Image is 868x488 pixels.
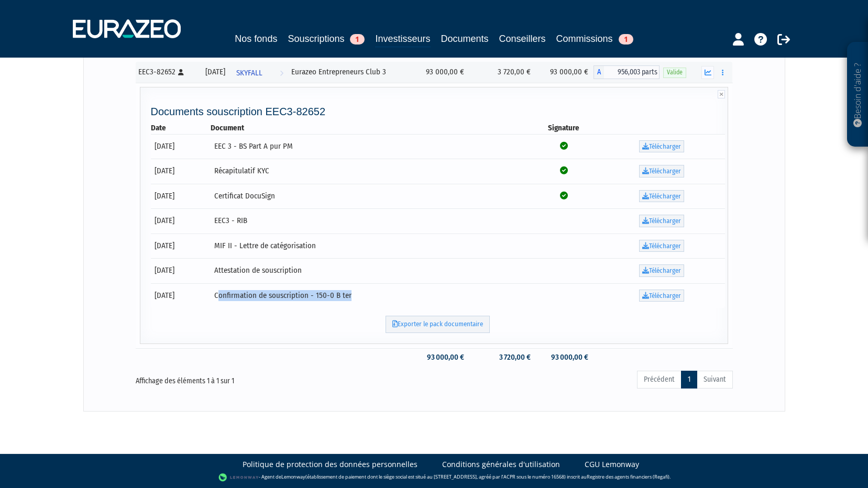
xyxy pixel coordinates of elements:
[639,240,684,252] a: Télécharger
[619,34,633,45] span: 1
[639,290,684,302] a: Télécharger
[211,159,529,184] td: Récapitulatif KYC
[386,316,490,333] a: Exporter le pack documentaire
[151,159,211,184] td: [DATE]
[469,348,536,367] td: 3 720,00 €
[211,208,529,234] td: EEC3 - RIB
[587,474,669,481] a: Registre des agents financiers (Regafi)
[151,123,211,134] th: Date
[235,31,277,46] a: Nos fonds
[499,31,546,46] a: Conseillers
[663,68,686,77] span: Valide
[232,62,288,83] a: SKYFALL
[594,65,604,79] span: A
[211,258,529,283] td: Attestation de souscription
[639,215,684,227] a: Télécharger
[529,123,598,134] th: Signature
[211,283,529,308] td: Confirmation de souscription - 150-0 B ter
[151,283,211,308] td: [DATE]
[151,184,211,209] td: [DATE]
[211,184,529,209] td: Certificat DocuSign
[585,459,639,470] a: CGU Lemonway
[151,208,211,234] td: [DATE]
[138,66,195,77] div: EEC3-82652
[412,62,470,83] td: 93 000,00 €
[594,65,660,79] div: A - Eurazeo Entrepreneurs Club 3
[556,31,633,46] a: Commissions1
[536,62,594,83] td: 93 000,00 €
[639,264,684,277] a: Télécharger
[412,348,470,367] td: 93 000,00 €
[211,123,529,134] th: Document
[151,106,726,117] h4: Documents souscription EEC3-82652
[350,34,365,45] span: 1
[288,31,365,46] a: Souscriptions1
[639,190,684,203] a: Télécharger
[442,459,560,470] a: Conditions générales d'utilisation
[441,31,489,46] a: Documents
[151,134,211,159] td: [DATE]
[211,134,529,159] td: EEC 3 - BS Part A pur PM
[852,48,864,142] p: Besoin d'aide ?
[178,69,184,75] i: [Français] Personne physique
[639,140,684,153] a: Télécharger
[136,370,376,386] div: Affichage des éléments 1 à 1 sur 1
[280,63,283,83] i: Voir l'investisseur
[281,474,305,481] a: Lemonway
[243,459,417,470] a: Politique de protection des données personnelles
[211,234,529,259] td: MIF II - Lettre de catégorisation
[151,234,211,259] td: [DATE]
[218,472,259,483] img: logo-lemonway.png
[73,19,181,38] img: 1732889491-logotype_eurazeo_blanc_rvb.png
[291,66,409,77] div: Eurazeo Entrepreneurs Club 3
[604,65,660,79] span: 956,003 parts
[10,472,858,483] div: - Agent de (établissement de paiement dont le siège social est situé au [STREET_ADDRESS], agréé p...
[375,31,430,48] a: Investisseurs
[202,66,228,77] div: [DATE]
[236,63,262,83] span: SKYFALL
[639,165,684,178] a: Télécharger
[469,62,536,83] td: 3 720,00 €
[681,371,697,389] a: 1
[536,348,594,367] td: 93 000,00 €
[151,258,211,283] td: [DATE]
